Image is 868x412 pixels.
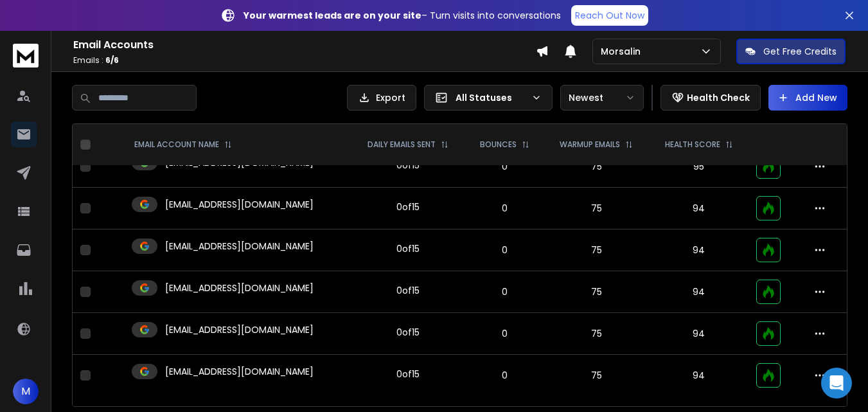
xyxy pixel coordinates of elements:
[473,285,536,298] p: 0
[544,271,649,313] td: 75
[821,368,852,399] div: Open Intercom Messenger
[13,44,39,67] img: logo
[473,327,536,340] p: 0
[544,313,649,355] td: 75
[649,271,748,313] td: 94
[396,201,420,213] div: 0 of 15
[480,139,517,150] p: BOUNCES
[473,202,536,215] p: 0
[396,284,420,297] div: 0 of 15
[763,45,837,58] p: Get Free Credits
[560,85,644,111] button: Newest
[396,326,420,339] div: 0 of 15
[165,240,314,253] p: [EMAIL_ADDRESS][DOMAIN_NAME]
[649,313,748,355] td: 94
[134,139,232,150] div: EMAIL ACCOUNT NAME
[396,368,420,381] div: 0 of 15
[575,9,644,22] p: Reach Out Now
[544,229,649,271] td: 75
[368,139,436,150] p: DAILY EMAILS SENT
[73,37,536,53] h1: Email Accounts
[13,379,39,404] button: M
[660,85,761,111] button: Health Check
[601,45,646,58] p: Morsalin
[347,85,416,111] button: Export
[560,139,620,150] p: WARMUP EMAILS
[456,91,526,104] p: All Statuses
[165,365,314,378] p: [EMAIL_ADDRESS][DOMAIN_NAME]
[473,160,536,173] p: 0
[649,188,748,229] td: 94
[473,369,536,382] p: 0
[165,282,314,294] p: [EMAIL_ADDRESS][DOMAIN_NAME]
[473,244,536,256] p: 0
[105,55,119,66] span: 6 / 6
[649,229,748,271] td: 94
[544,146,649,188] td: 75
[244,9,561,22] p: – Turn visits into conversations
[649,355,748,397] td: 94
[544,355,649,397] td: 75
[736,39,846,64] button: Get Free Credits
[687,91,750,104] p: Health Check
[649,146,748,188] td: 95
[571,5,648,26] a: Reach Out Now
[768,85,847,111] button: Add New
[244,9,421,22] strong: Your warmest leads are on your site
[165,323,314,336] p: [EMAIL_ADDRESS][DOMAIN_NAME]
[544,188,649,229] td: 75
[665,139,720,150] p: HEALTH SCORE
[165,198,314,211] p: [EMAIL_ADDRESS][DOMAIN_NAME]
[396,242,420,255] div: 0 of 15
[73,55,536,66] p: Emails :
